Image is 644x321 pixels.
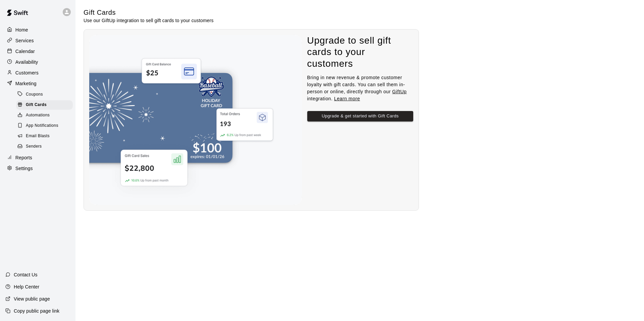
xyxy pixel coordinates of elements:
a: App Notifications [16,121,75,131]
h4: Upgrade to sell gift cards to your customers [307,35,413,70]
div: Gift Cards [16,100,73,110]
p: Help Center [14,283,39,290]
a: Home [5,25,70,35]
a: Email Blasts [16,131,75,142]
p: Copy public page link [14,308,59,314]
span: Senders [26,143,42,150]
span: Email Blasts [26,133,50,140]
a: Services [5,36,70,46]
img: Nothing to see here [89,35,302,205]
a: Gift Cards [16,100,75,110]
p: Reports [15,154,32,161]
a: Marketing [5,78,70,89]
p: Settings [15,165,33,172]
p: View public page [14,296,50,302]
span: Coupons [26,91,43,98]
a: Customers [5,68,70,78]
a: Calendar [5,46,70,56]
a: Automations [16,110,75,121]
p: Home [15,26,28,33]
p: Services [15,37,34,44]
p: Marketing [15,80,37,87]
a: Availability [5,57,70,67]
p: Use our GiftUp integration to sell gift cards to your customers [84,17,214,24]
a: Senders [16,142,75,152]
span: Bring in new revenue & promote customer loyalty with gift cards. You can sell them in-person or o... [307,75,407,101]
div: App Notifications [16,121,73,130]
h5: Gift Cards [84,8,214,17]
span: Automations [26,112,50,119]
p: Customers [15,69,39,76]
p: Availability [15,59,38,65]
a: Coupons [16,89,75,100]
div: Senders [16,142,73,151]
a: GiftUp [392,89,407,94]
p: Calendar [15,48,35,55]
button: Upgrade & get started with Gift Cards [307,111,413,121]
a: Reports [5,153,70,163]
a: Learn more [334,96,360,101]
div: Email Blasts [16,131,73,141]
span: Gift Cards [26,102,47,108]
div: Automations [16,111,73,120]
a: Settings [5,163,70,173]
span: App Notifications [26,122,58,129]
div: Coupons [16,90,73,99]
p: Contact Us [14,271,38,278]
